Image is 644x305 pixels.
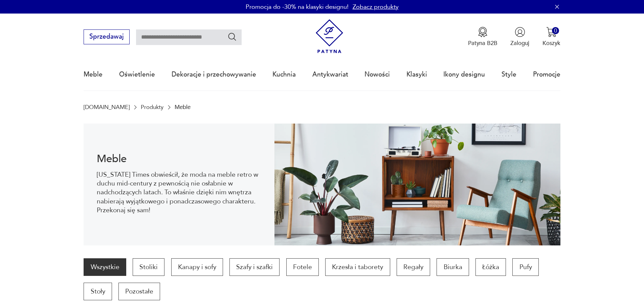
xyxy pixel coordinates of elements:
[510,39,529,47] p: Zaloguj
[84,283,112,300] a: Stoły
[353,3,399,11] a: Zobacz produkty
[546,27,557,37] img: Ikona koszyka
[515,27,525,37] img: Ikonka użytkownika
[84,59,103,90] a: Meble
[397,258,430,276] a: Regały
[84,104,130,110] a: [DOMAIN_NAME]
[312,19,347,53] img: Patyna - sklep z meblami i dekoracjami vintage
[406,59,427,90] a: Klasyki
[84,35,129,40] a: Sprzedawaj
[227,32,237,42] button: Szukaj
[84,258,126,276] a: Wszystkie
[171,258,223,276] a: Kanapy i sofy
[97,170,262,215] p: [US_STATE] Times obwieścił, że moda na meble retro w duchu mid-century z pewnością nie osłabnie w...
[542,39,560,47] p: Koszyk
[272,59,296,90] a: Kuchnia
[229,258,280,276] a: Szafy i szafki
[119,59,155,90] a: Oświetlenie
[475,258,506,276] a: Łóżka
[552,27,559,34] div: 0
[175,104,191,110] p: Meble
[118,283,160,300] a: Pozostałe
[533,59,560,90] a: Promocje
[542,27,560,47] button: 0Koszyk
[97,154,262,164] h1: Meble
[286,258,319,276] a: Fotele
[141,104,163,110] a: Produkty
[312,59,348,90] a: Antykwariat
[510,27,529,47] button: Zaloguj
[468,39,497,47] p: Patyna B2B
[443,59,485,90] a: Ikony designu
[478,27,488,37] img: Ikona medalu
[325,258,390,276] a: Krzesła i taborety
[133,258,164,276] a: Stoliki
[364,59,390,90] a: Nowości
[246,3,349,11] p: Promocja do -30% na klasyki designu!
[172,59,256,90] a: Dekoracje i przechowywanie
[468,27,497,47] button: Patyna B2B
[437,258,469,276] a: Biurka
[502,59,516,90] a: Style
[512,258,538,276] a: Pufy
[84,29,129,44] button: Sprzedawaj
[274,124,560,245] img: Meble
[468,27,497,47] a: Ikona medaluPatyna B2B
